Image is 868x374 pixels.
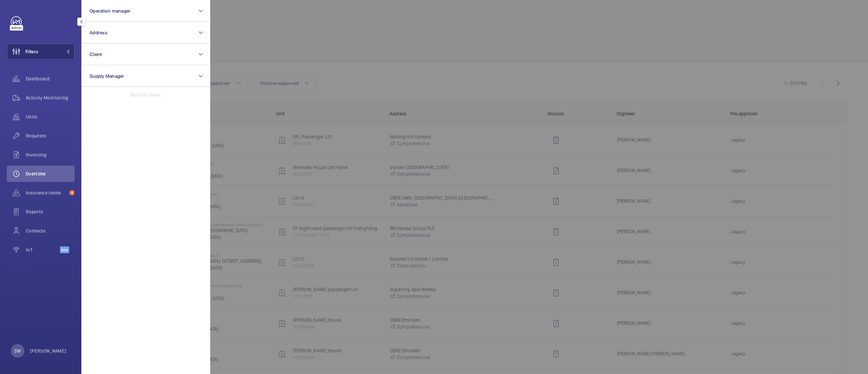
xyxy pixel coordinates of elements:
[26,75,75,82] span: Dashboard
[26,113,75,120] span: Units
[26,170,75,177] span: Overtime
[26,151,75,158] span: Invoicing
[26,132,75,139] span: Requests
[26,94,75,101] span: Activity Monitoring
[69,190,75,195] span: 4
[26,227,75,234] span: Contacts
[14,348,21,354] p: SW
[26,246,60,253] span: IoT
[30,348,66,354] p: [PERSON_NAME]
[26,208,75,215] span: Reports
[7,43,75,60] button: Filters
[60,246,69,253] span: Beta
[26,189,66,196] span: Insurance items
[25,48,38,55] span: Filters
